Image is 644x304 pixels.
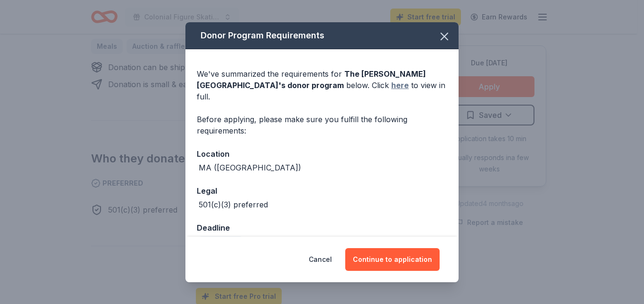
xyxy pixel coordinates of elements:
[345,248,440,271] button: Continue to application
[197,148,447,160] div: Location
[197,222,447,234] div: Deadline
[197,68,447,102] div: We've summarized the requirements for below. Click to view in full.
[197,114,447,136] div: Before applying, please make sure you fulfill the following requirements:
[199,162,301,173] div: MA ([GEOGRAPHIC_DATA])
[391,80,409,91] a: here
[309,248,332,271] button: Cancel
[185,22,459,49] div: Donor Program Requirements
[197,185,447,197] div: Legal
[199,199,268,210] div: 501(c)(3) preferred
